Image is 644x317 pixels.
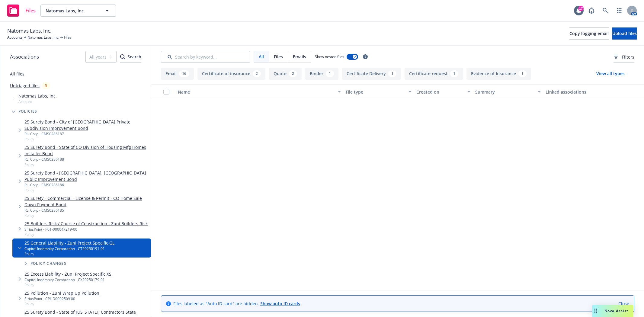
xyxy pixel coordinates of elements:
[24,246,114,251] div: Capitol Indemnity Corporation - CT20250191-01
[27,35,59,40] a: Natomas Labs, Inc.
[24,162,149,167] span: Policy
[587,68,634,80] button: View all types
[120,51,141,62] div: Search
[274,53,283,60] span: Files
[326,70,334,77] div: 1
[24,271,111,277] a: 25 Excess Liability - Zuni Project Specific XS
[599,5,611,17] a: Search
[592,305,633,317] button: Nova Assist
[259,53,264,60] span: All
[161,51,250,63] input: Search by keyword...
[24,290,99,296] a: 25 Pollution - Zuni Wrap Up Pollution
[343,85,414,99] button: File type
[543,85,614,99] button: Linked associations
[578,6,584,11] div: 17
[120,54,125,59] svg: Search
[18,110,37,113] span: Policies
[18,99,57,104] span: Account
[614,54,634,60] span: Filters
[64,35,72,40] span: Files
[269,68,302,80] button: Quote
[613,5,625,17] a: Switch app
[24,296,99,301] div: SiriusPoint - CPL D0002509 00
[24,301,99,306] span: Policy
[289,70,297,77] div: 2
[24,131,149,136] div: RLI Corp - CMS0286187
[40,5,116,17] button: Natomas Labs, Inc.
[315,54,344,59] span: Show nested files
[24,170,149,182] a: 25 Surety Bond - [GEOGRAPHIC_DATA], [GEOGRAPHIC_DATA] Public Improvement Bond
[24,282,111,287] span: Policy
[305,68,338,80] button: Binder
[24,220,148,227] a: 25 Builders Risk / Course of Construction - Zuni Builders Risk
[569,27,609,40] button: Copy logging email
[612,27,637,40] button: Upload files
[24,240,114,246] a: 25 General Liability - Zuni Project Specific GL
[473,85,543,99] button: Summary
[10,71,24,77] a: All files
[25,8,36,13] span: Files
[7,35,23,40] a: Accounts
[260,301,300,306] a: Show auto ID cards
[475,89,534,95] div: Summary
[618,300,629,307] a: Close
[416,89,464,95] div: Created on
[604,308,628,313] span: Nova Assist
[24,213,149,218] span: Policy
[5,2,38,19] a: Files
[10,53,39,61] span: Associations
[518,70,527,77] div: 1
[614,51,634,63] button: Filters
[18,93,57,99] span: Natomas Labs, Inc.
[414,85,473,99] button: Created on
[405,68,463,80] button: Certificate request
[24,182,149,187] div: RLI Corp - CMS0286186
[466,68,531,80] button: Evidence of Insurance
[546,89,611,95] div: Linked associations
[42,82,50,89] div: 5
[10,82,40,89] a: Untriaged files
[24,227,148,232] div: SiriusPoint - P01-000047219-00
[450,70,458,77] div: 1
[253,70,261,77] div: 2
[175,85,343,99] button: Name
[120,51,141,63] button: SearchSearch
[179,70,189,77] div: 16
[612,30,637,36] span: Upload files
[585,5,598,17] a: Report a Bug
[161,68,194,80] button: Email
[24,232,148,237] span: Policy
[24,208,149,213] div: RLI Corp - CMS0286185
[178,89,334,95] div: Name
[24,187,149,193] span: Policy
[293,53,306,60] span: Emails
[346,89,405,95] div: File type
[622,54,634,60] span: Filters
[24,119,149,131] a: 25 Surety Bond - City of [GEOGRAPHIC_DATA] Private Subdivision Improvement Bond
[24,251,114,256] span: Policy
[388,70,396,77] div: 1
[592,305,600,317] div: Drag to move
[24,277,111,282] div: Capitol Indemnity Corporation - CX20250179-01
[46,8,98,14] span: Natomas Labs, Inc.
[197,68,265,80] button: Certificate of insurance
[24,195,149,208] a: 25 Surety - Commercial - License & Permit - CO Home Sale Down Payment Bond
[24,136,149,142] span: Policy
[24,157,149,162] div: RLI Corp - CMS0286188
[569,30,609,36] span: Copy logging email
[163,89,169,95] input: Select all
[7,27,51,35] span: Natomas Labs, Inc.
[30,262,66,265] span: Policy changes
[173,300,300,307] span: Files labeled as "Auto ID card" are hidden.
[24,144,149,157] a: 25 Surety Bond - State of CO Division of Housing Mfg Homes Installer Bond
[342,68,401,80] button: Certificate Delivery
